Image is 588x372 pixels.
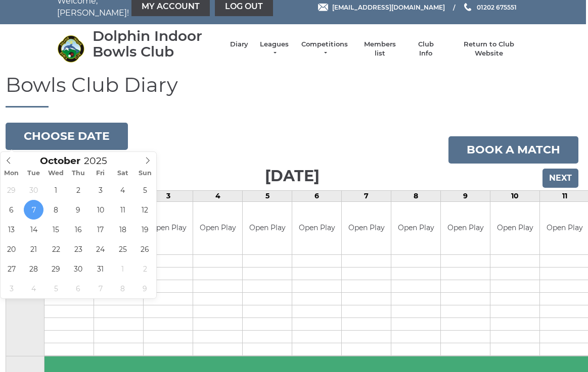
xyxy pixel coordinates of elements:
span: November 1, 2025 [113,259,132,279]
span: October 20, 2025 [2,239,21,259]
span: Fri [89,170,112,177]
span: September 30, 2025 [24,180,43,200]
a: Diary [230,40,248,49]
img: Phone us [464,3,471,11]
img: Email [318,4,328,11]
span: Sat [112,170,134,177]
td: Open Play [441,202,490,255]
span: October 19, 2025 [135,220,155,239]
td: Open Play [243,202,292,255]
td: Open Play [342,202,391,255]
span: October 12, 2025 [135,200,155,220]
td: 5 [243,190,292,201]
span: October 10, 2025 [91,200,110,220]
td: 6 [292,190,342,201]
span: October 23, 2025 [68,239,88,259]
a: Book a match [448,136,578,164]
span: October 29, 2025 [46,259,66,279]
span: Tue [23,170,45,177]
span: October 5, 2025 [135,180,155,200]
span: October 15, 2025 [46,220,66,239]
a: Club Info [411,40,440,58]
div: Dolphin Indoor Bowls Club [93,28,220,60]
td: 10 [490,190,540,201]
input: Scroll to increment [80,155,120,167]
a: Leagues [258,40,290,58]
span: November 6, 2025 [68,279,88,298]
span: Scroll to increment [40,156,80,166]
span: October 22, 2025 [46,239,66,259]
span: Wed [45,170,67,177]
span: November 2, 2025 [135,259,155,279]
span: September 29, 2025 [2,180,21,200]
td: Open Play [144,202,193,255]
a: Competitions [300,40,349,58]
td: 7 [342,190,391,201]
span: October 14, 2025 [24,220,43,239]
img: Dolphin Indoor Bowls Club [57,35,85,63]
a: Phone us 01202 675551 [463,3,517,12]
a: Members list [359,40,401,58]
span: November 5, 2025 [46,279,66,298]
td: Open Play [391,202,440,255]
span: October 26, 2025 [135,239,155,259]
span: October 24, 2025 [91,239,110,259]
td: Open Play [292,202,341,255]
span: Mon [1,170,23,177]
span: October 7, 2025 [24,200,43,220]
span: [EMAIL_ADDRESS][DOMAIN_NAME] [332,3,445,11]
span: October 27, 2025 [2,259,21,279]
span: October 25, 2025 [113,239,132,259]
td: 3 [144,190,193,201]
td: 4 [193,190,243,201]
span: October 6, 2025 [2,200,21,220]
span: October 13, 2025 [2,220,21,239]
button: Choose date [6,123,128,150]
span: October 3, 2025 [91,180,110,200]
span: November 9, 2025 [135,279,155,298]
td: Open Play [490,202,539,255]
td: Open Play [193,202,242,255]
span: November 7, 2025 [91,279,110,298]
td: 9 [441,190,490,201]
span: October 9, 2025 [68,200,88,220]
span: October 11, 2025 [113,200,132,220]
span: October 8, 2025 [46,200,66,220]
td: 8 [391,190,441,201]
span: October 18, 2025 [113,220,132,239]
span: November 4, 2025 [24,279,43,298]
span: October 28, 2025 [24,259,43,279]
span: October 21, 2025 [24,239,43,259]
span: October 4, 2025 [113,180,132,200]
input: Next [542,169,578,188]
span: Sun [134,170,156,177]
span: November 8, 2025 [113,279,132,298]
h1: Bowls Club Diary [6,74,578,108]
span: 01202 675551 [477,3,517,11]
span: October 2, 2025 [68,180,88,200]
span: October 30, 2025 [68,259,88,279]
span: Thu [67,170,89,177]
span: October 17, 2025 [91,220,110,239]
span: November 3, 2025 [2,279,21,298]
span: October 1, 2025 [46,180,66,200]
a: Return to Club Website [450,40,527,58]
a: Email [EMAIL_ADDRESS][DOMAIN_NAME] [318,3,445,12]
span: October 16, 2025 [68,220,88,239]
span: October 31, 2025 [91,259,110,279]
